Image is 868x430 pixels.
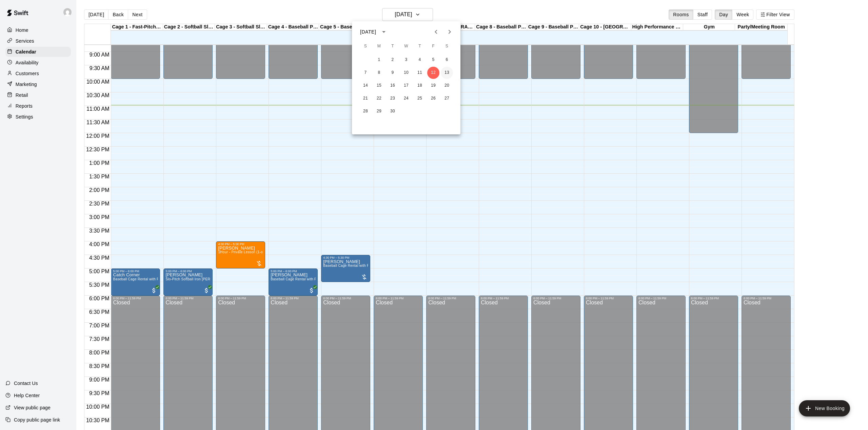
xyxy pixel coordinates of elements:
[387,67,399,79] button: 9
[427,67,439,79] button: 12
[414,92,426,105] button: 25
[427,54,439,66] button: 5
[400,67,412,79] button: 10
[359,80,372,92] button: 14
[414,67,426,79] button: 11
[400,54,412,66] button: 3
[441,80,453,92] button: 20
[359,92,372,105] button: 21
[427,80,439,92] button: 19
[373,80,385,92] button: 15
[373,92,385,105] button: 22
[427,40,439,53] span: Friday
[414,54,426,66] button: 4
[414,40,426,53] span: Thursday
[378,26,390,38] button: calendar view is open, switch to year view
[441,92,453,105] button: 27
[373,54,385,66] button: 1
[429,25,443,39] button: Previous month
[443,25,456,39] button: Next month
[387,80,399,92] button: 16
[373,40,385,53] span: Monday
[414,80,426,92] button: 18
[387,105,399,117] button: 30
[387,54,399,66] button: 2
[359,40,372,53] span: Sunday
[359,67,372,79] button: 7
[373,67,385,79] button: 8
[387,40,399,53] span: Tuesday
[387,92,399,105] button: 23
[400,80,412,92] button: 17
[359,105,372,117] button: 28
[427,92,439,105] button: 26
[400,92,412,105] button: 24
[400,40,412,53] span: Wednesday
[360,28,376,36] div: [DATE]
[441,67,453,79] button: 13
[373,105,385,117] button: 29
[441,40,453,53] span: Saturday
[441,54,453,66] button: 6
